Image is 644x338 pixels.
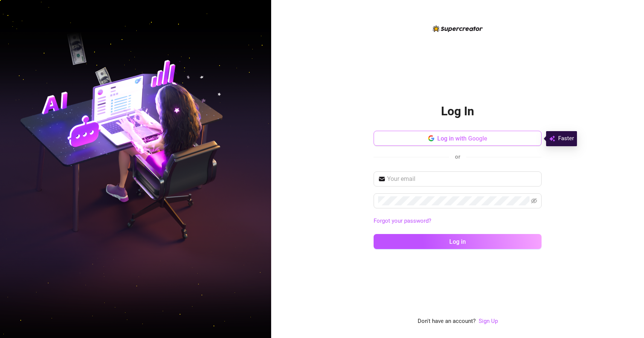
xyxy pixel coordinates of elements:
[531,198,537,204] span: eye-invisible
[437,135,487,142] span: Log in with Google
[387,174,537,184] input: Your email
[449,238,466,245] span: Log in
[374,234,542,249] button: Log in
[441,104,474,119] h2: Log In
[558,134,574,143] span: Faster
[374,217,542,226] a: Forgot your password?
[549,134,555,143] img: svg%3e
[479,318,498,324] a: Sign Up
[418,317,476,326] span: Don't have an account?
[374,217,431,224] a: Forgot your password?
[455,153,460,160] span: or
[374,131,542,146] button: Log in with Google
[479,317,498,326] a: Sign Up
[433,25,483,32] img: logo-BBDzfeDw.svg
